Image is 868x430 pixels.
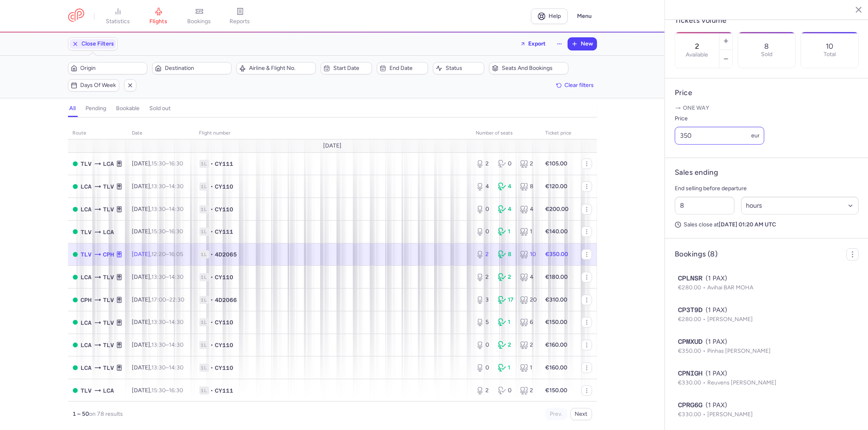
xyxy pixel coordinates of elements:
[103,318,114,327] span: TLV
[215,250,237,258] span: 4D2065
[152,364,184,371] span: –
[678,284,707,291] span: €280.00
[90,410,123,417] span: on 78 results
[230,18,250,25] span: reports
[675,16,859,25] h4: Tickets volume
[215,160,234,168] span: CY111
[68,79,119,91] button: Days of week
[132,319,184,326] span: [DATE],
[498,364,514,372] div: 1
[215,205,234,213] span: CY110
[81,295,92,304] span: CPH
[211,182,214,191] span: •
[678,316,707,323] span: €280.00
[546,296,568,303] strong: €310.00
[215,318,234,326] span: CY110
[546,364,568,371] strong: €160.00
[220,7,260,25] a: reports
[824,51,836,58] p: Total
[675,221,859,228] p: Sales close at
[675,168,718,177] h4: Sales ending
[211,160,214,168] span: •
[103,250,114,259] span: CPH
[73,410,90,417] strong: 1 – 50
[476,387,492,395] div: 2
[199,182,209,191] span: 1L
[199,160,209,168] span: 1L
[581,41,593,47] span: New
[81,82,116,89] span: Days of week
[236,62,316,74] button: Airline & Flight No.
[678,379,707,386] span: €330.00
[68,62,147,74] button: Origin
[132,183,184,190] span: [DATE],
[211,250,214,258] span: •
[678,305,702,315] span: CP3T9D
[169,319,184,326] time: 14:30
[377,62,428,74] button: End date
[86,105,107,112] h4: pending
[199,318,209,326] span: 1L
[215,364,234,372] span: CY110
[169,160,184,167] time: 16:30
[476,341,492,349] div: 0
[476,273,492,281] div: 2
[498,182,514,191] div: 4
[103,228,114,237] span: LCA
[707,411,753,418] span: [PERSON_NAME]
[546,206,569,213] strong: €200.00
[211,387,214,395] span: •
[707,316,753,323] span: [PERSON_NAME]
[199,364,209,372] span: 1L
[321,62,372,74] button: Start date
[446,65,481,72] span: Status
[498,273,514,281] div: 2
[152,341,184,348] span: –
[520,273,536,281] div: 4
[520,341,536,349] div: 2
[678,337,855,356] button: CPMXUD(1 PAX)€350.00Pinhas [PERSON_NAME]
[103,295,114,304] span: TLV
[132,274,184,280] span: [DATE],
[549,13,561,19] span: Help
[127,127,195,139] th: date
[68,127,127,139] th: route
[707,284,753,291] span: Avihai BAR MOHA
[169,206,184,213] time: 14:30
[678,369,702,378] span: CPNIGH
[68,38,117,50] button: Close Filters
[68,9,84,24] a: CitizenPlane red outlined logo
[471,127,541,139] th: number of seats
[678,274,702,283] span: CPLNSR
[520,182,536,191] div: 8
[81,65,144,72] span: Origin
[152,62,232,74] button: Destination
[211,273,214,281] span: •
[707,379,776,386] span: Reuvens [PERSON_NAME]
[323,143,341,149] span: [DATE]
[169,387,184,394] time: 16:30
[678,347,707,354] span: €350.00
[81,363,92,372] span: LCA
[152,183,184,190] span: –
[152,160,166,167] time: 15:30
[529,41,546,47] span: Export
[81,273,92,282] span: LCA
[81,159,92,168] span: TLV
[675,250,717,259] h4: Bookings (8)
[70,105,76,112] h4: all
[215,296,237,304] span: 4D2066
[81,228,92,237] span: TLV
[81,341,92,350] span: LCA
[98,7,138,25] a: statistics
[520,387,536,395] div: 2
[553,79,597,91] button: Clear filters
[571,408,592,420] button: Next
[152,228,166,235] time: 15:30
[675,127,764,145] input: ---
[169,228,184,235] time: 16:30
[476,160,492,168] div: 2
[81,386,92,395] span: TLV
[211,318,214,326] span: •
[389,65,425,72] span: End date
